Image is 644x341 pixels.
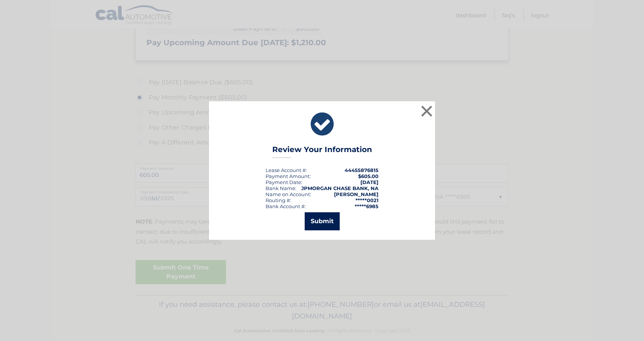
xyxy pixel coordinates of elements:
[334,191,378,197] strong: [PERSON_NAME]
[266,173,311,179] div: Payment Amount:
[419,104,434,119] button: ×
[266,185,296,191] div: Bank Name:
[301,185,378,191] strong: JPMORGAN CHASE BANK, NA
[272,145,372,158] h3: Review Your Information
[360,179,378,185] span: [DATE]
[345,167,378,173] strong: 44455876815
[266,203,306,209] div: Bank Account #:
[266,191,311,197] div: Name on Account:
[266,167,307,173] div: Lease Account #:
[266,197,291,203] div: Routing #:
[266,179,301,185] span: Payment Date
[266,179,302,185] div: :
[305,212,340,230] button: Submit
[358,173,378,179] span: $605.00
